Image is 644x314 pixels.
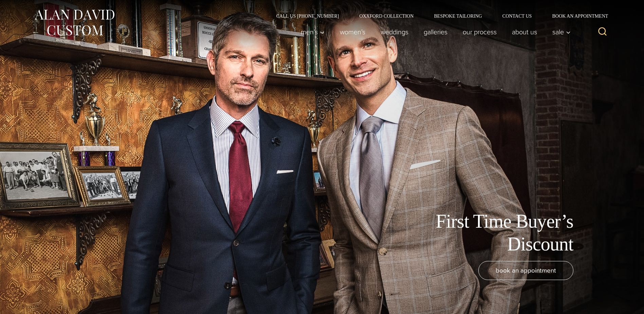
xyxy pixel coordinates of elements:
span: Sale [552,29,571,35]
h1: First Time Buyer’s Discount [421,210,573,256]
a: Bespoke Tailoring [424,14,492,18]
a: Galleries [416,25,455,39]
nav: Primary Navigation [293,25,574,39]
a: book an appointment [478,261,573,280]
a: weddings [373,25,416,39]
a: Contact Us [492,14,542,18]
span: Men’s [301,29,325,35]
span: book an appointment [496,265,556,275]
a: Our Process [455,25,504,39]
a: Book an Appointment [542,14,610,18]
nav: Secondary Navigation [266,14,611,18]
button: View Search Form [594,24,611,40]
a: About Us [504,25,545,39]
img: Alan David Custom [34,7,115,38]
a: Oxxford Collection [349,14,424,18]
a: Women’s [332,25,373,39]
a: Call Us [PHONE_NUMBER] [266,14,349,18]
